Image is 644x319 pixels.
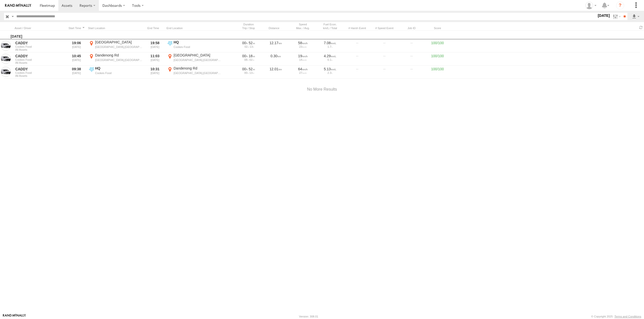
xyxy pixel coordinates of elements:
[167,53,222,65] label: Click to View Event Location
[426,40,449,52] div: 100/100
[318,45,342,48] div: 1.7
[95,40,143,44] div: [GEOGRAPHIC_DATA]
[95,58,143,62] div: [GEOGRAPHIC_DATA],[GEOGRAPHIC_DATA]
[67,66,86,78] div: 09:38 [DATE]
[95,71,143,75] div: Cookes Food
[249,67,255,71] span: 52
[15,61,64,64] span: Filter Results to this Group
[263,53,288,65] div: 0.30
[1,41,11,51] a: View Asset in Asset Management
[242,54,248,58] span: 00
[174,45,221,49] div: Cookes Food
[249,58,254,61] span: 02
[174,40,221,44] div: HQ
[174,66,221,71] div: Dandenong Rd
[291,54,315,58] div: 19
[318,41,342,45] div: 7.08
[145,26,165,30] div: Click to Sort
[15,67,64,71] a: CADDY
[15,58,64,61] span: Cookes Food
[237,41,260,45] div: [3157s] 14/09/2025 19:06 - 14/09/2025 19:58
[167,66,222,78] label: Click to View Event Location
[15,71,64,74] span: Cookes Food
[145,40,165,52] div: 19:58 [DATE]
[1,67,11,77] a: View Asset in Asset Management
[291,45,315,48] div: 23
[95,53,143,57] div: Dandenong Rd
[88,53,143,65] label: Click to View Event Location
[237,67,260,71] div: [3136s] 14/09/2025 09:38 - 14/09/2025 10:31
[15,41,64,45] a: CADDY
[318,58,342,61] div: 0.1
[167,40,222,52] label: Click to View Event Location
[299,315,318,318] div: Version: 308.01
[15,54,64,58] a: CADDY
[584,2,598,9] div: Michael Hasan
[15,26,65,30] div: Click to Sort
[426,66,449,78] div: 100/100
[291,71,315,74] div: 27
[250,45,254,48] span: 13
[15,74,64,77] span: Filter Results to this Group
[611,13,622,20] label: Search Filter Options
[244,58,249,61] span: 08
[426,26,449,30] div: Score
[291,67,315,71] div: 64
[15,45,64,48] span: Cookes Food
[67,53,86,65] div: 10:45 [DATE]
[174,58,221,62] div: [GEOGRAPHIC_DATA],[GEOGRAPHIC_DATA]
[318,71,342,74] div: 2.3
[426,53,449,65] div: 100/100
[95,45,143,49] div: [GEOGRAPHIC_DATA],[GEOGRAPHIC_DATA]
[1,54,11,64] a: View Asset in Asset Management
[399,26,424,30] div: Job ID
[244,71,249,74] span: 00
[145,53,165,65] div: 11:03 [DATE]
[249,41,255,45] span: 52
[591,315,641,318] div: © Copyright 2025 -
[11,13,15,20] label: Search Query
[174,71,221,75] div: [GEOGRAPHIC_DATA],[GEOGRAPHIC_DATA]
[95,66,143,71] div: HQ
[88,40,143,52] label: Click to View Event Location
[318,67,342,71] div: 5.13
[15,48,64,51] span: Filter Results to this Group
[291,58,315,61] div: 14
[245,45,249,48] span: 02
[174,53,221,57] div: [GEOGRAPHIC_DATA]
[145,66,165,78] div: 10:31 [DATE]
[616,2,624,10] i: ?
[249,71,254,74] span: 13
[67,26,86,30] div: Click to Sort
[249,54,255,58] span: 18
[318,54,342,58] div: 4.29
[638,25,644,30] span: Refresh
[263,26,288,30] div: Click to Sort
[263,40,288,52] div: 12.17
[242,41,248,45] span: 00
[88,66,143,78] label: Click to View Event Location
[615,315,641,318] a: Terms and Conditions
[5,4,31,7] img: rand-logo.svg
[263,66,288,78] div: 12.01
[242,67,248,71] span: 00
[631,13,640,20] label: Export results as...
[237,54,260,58] div: [1122s] 14/09/2025 10:45 - 14/09/2025 11:03
[3,314,26,319] a: Visit our Website
[291,41,315,45] div: 58
[67,40,86,52] div: 19:06 [DATE]
[597,13,611,18] label: [DATE]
